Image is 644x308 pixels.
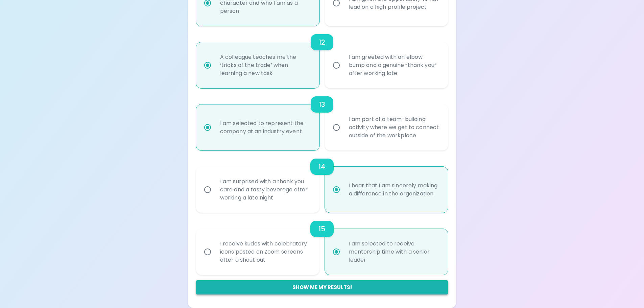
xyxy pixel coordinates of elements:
div: choice-group-check [196,26,448,88]
div: I hear that I am sincerely making a difference in the organization [343,173,445,206]
button: Show me my results! [196,280,448,294]
h6: 15 [318,223,325,234]
div: A colleague teaches me the ‘tricks of the trade’ when learning a new task [215,45,316,86]
h6: 14 [318,161,325,172]
h6: 13 [319,99,325,110]
div: I am surprised with a thank you card and a tasty beverage after working a late night [215,169,316,210]
div: I am selected to represent the company at an industry event [215,111,316,144]
div: choice-group-check [196,213,448,275]
div: I receive kudos with celebratory icons posted on Zoom screens after a shout out [215,232,316,272]
div: choice-group-check [196,88,448,150]
div: choice-group-check [196,150,448,213]
div: I am selected to receive mentorship time with a senior leader [343,232,445,272]
div: I am greeted with an elbow bump and a genuine “thank you” after working late [343,45,445,86]
h6: 12 [319,37,325,48]
div: I am part of a team-building activity where we get to connect outside of the workplace [343,107,445,148]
